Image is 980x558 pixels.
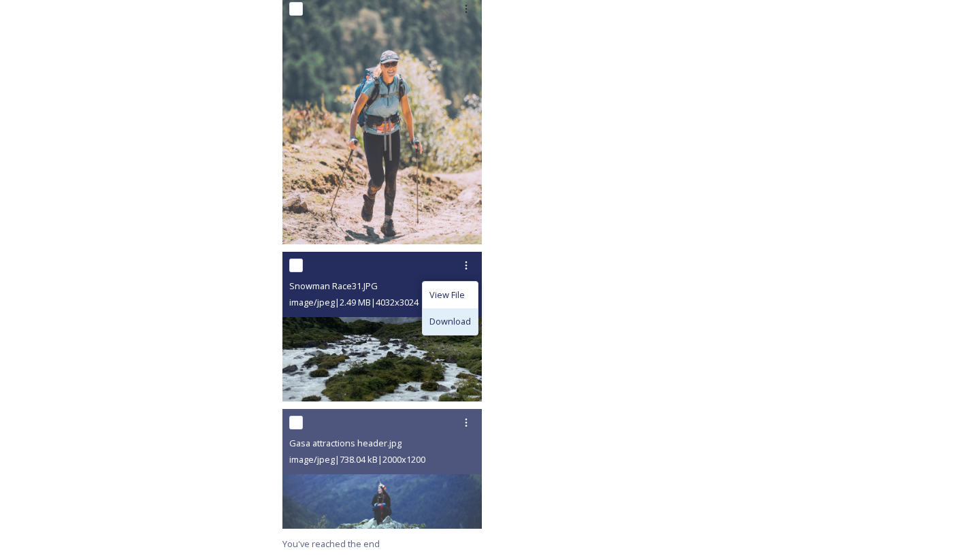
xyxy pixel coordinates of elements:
img: Snowman Race31.JPG [282,252,482,401]
span: You've reached the end [282,538,380,550]
span: image/jpeg | 738.04 kB | 2000 x 1200 [289,453,425,465]
span: Download [429,315,471,328]
span: image/jpeg | 2.49 MB | 4032 x 3024 [289,296,419,308]
span: Snowman Race31.JPG [289,280,378,292]
span: View File [429,289,465,301]
span: Gasa attractions header.jpg [289,437,402,449]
